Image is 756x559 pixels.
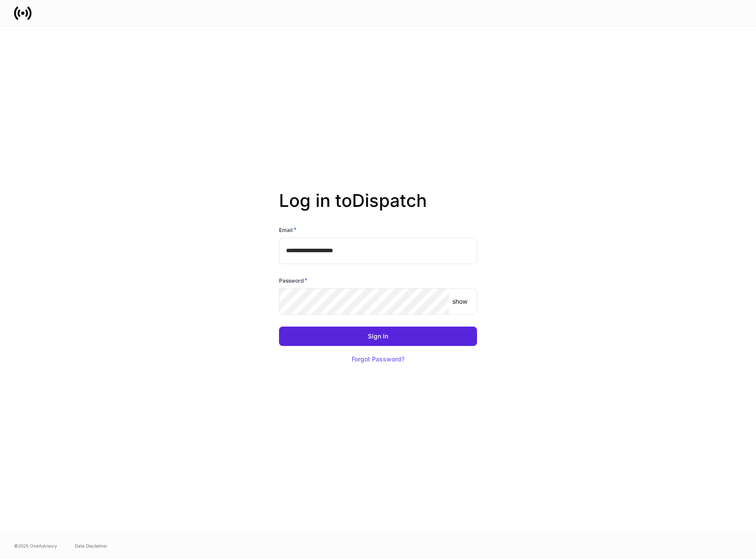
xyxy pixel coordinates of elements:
div: Forgot Password? [352,356,404,362]
h6: Password [279,276,308,285]
span: © 2025 OneAdvisory [14,542,57,549]
a: Data Disclaimer [75,542,107,549]
h6: Email [279,225,297,234]
p: show [452,297,467,306]
h2: Log in to Dispatch [279,190,477,225]
button: Sign In [279,327,477,346]
button: Forgot Password? [341,349,415,369]
div: Sign In [368,333,388,339]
